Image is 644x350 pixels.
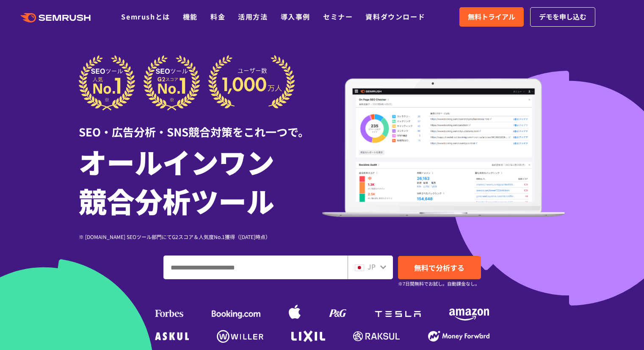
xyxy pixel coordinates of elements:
[210,11,225,22] a: 料金
[539,11,586,22] span: デモを申し込む
[459,7,524,27] a: 無料トライアル
[323,11,353,22] a: セミナー
[281,11,310,22] a: 導入事例
[530,7,595,27] a: デモを申し込む
[368,261,376,272] span: JP
[238,11,268,22] a: 活用方法
[398,280,480,288] small: ※7日間無料でお試し。自動課金なし。
[414,262,464,273] span: 無料で分析する
[79,142,322,220] h1: オールインワン 競合分析ツール
[79,111,322,140] div: SEO・広告分析・SNS競合対策をこれ一つで。
[365,11,425,22] a: 資料ダウンロード
[183,11,198,22] a: 機能
[164,256,347,279] input: ドメイン、キーワードまたはURLを入力してください
[121,11,170,22] a: Semrushとは
[79,233,322,241] div: ※ [DOMAIN_NAME] SEOツール部門にてG2スコア＆人気度No.1獲得（[DATE]時点）
[468,11,515,22] span: 無料トライアル
[398,256,481,279] a: 無料で分析する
